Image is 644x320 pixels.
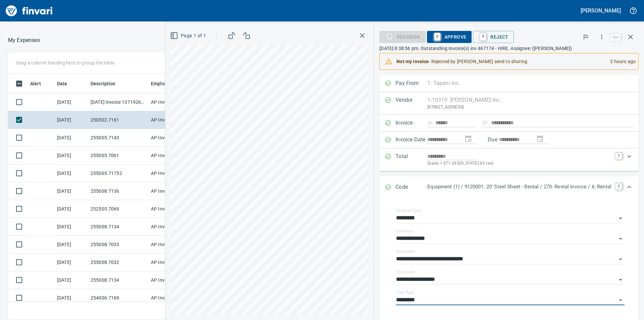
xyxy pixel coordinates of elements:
td: [DATE] [54,93,88,111]
td: 250502.7161 [88,111,148,129]
td: AP Invoices [148,236,199,254]
div: Expand [379,148,639,171]
span: Alert [30,80,41,88]
td: 255008.7134 [88,271,148,289]
label: Cost Type [396,290,414,294]
td: 254006.7169 [88,289,148,307]
td: [DATE] [54,289,88,307]
p: Code [395,183,427,192]
span: Alert [30,80,50,88]
td: 255008.7134 [88,218,148,236]
span: Approve [432,31,467,43]
td: AP Invoices [148,200,199,218]
td: [DATE] [54,165,88,182]
span: Date [57,80,67,88]
td: [DATE] [54,182,88,200]
td: AP Invoices [148,271,199,289]
td: 255008.7032 [88,254,148,271]
p: Drag a column heading here to group the table [16,59,114,66]
span: Description [91,80,124,88]
button: Open [616,214,625,223]
td: [DATE] [54,218,88,236]
span: Date [57,80,76,88]
button: Open [616,275,625,284]
td: AP Invoices [148,182,199,200]
button: Flag [578,30,593,44]
td: AP Invoices [148,165,199,182]
p: [DATE] 8:38:56 pm. Outstanding Invoice(s) inv 467174 - HIRE. Assignee: ([PERSON_NAME]) [379,45,639,52]
span: Employee [151,80,181,88]
div: - Rejected by [PERSON_NAME] send to shoring [396,55,605,67]
button: Open [616,234,625,243]
label: Equipment [396,249,416,254]
td: 255005.7143 [88,129,148,147]
td: AP Invoices [148,93,199,111]
td: [DATE] Invoice 13719262-001 from Sunstate Equipment Co (1-30297) [88,93,148,111]
button: Open [616,295,625,305]
td: [DATE] [54,111,88,129]
button: [PERSON_NAME] [579,5,623,16]
td: 255005.71752 [88,165,148,182]
td: 255005.7061 [88,147,148,165]
td: AP Invoices [148,147,199,165]
div: 3 hours ago [605,55,636,67]
button: More [594,30,609,44]
p: Total [395,152,427,167]
label: Expense Type [396,209,421,213]
td: AP Invoices [148,111,199,129]
td: 252505.7069 [88,200,148,218]
div: Reassign [379,34,425,39]
p: (basis + $71.69 [US_STATE] 6% tax) [427,160,611,167]
td: [DATE] [54,200,88,218]
nav: breadcrumb [8,36,40,44]
a: R [480,33,486,40]
a: C [615,183,622,190]
button: Open [616,255,625,264]
button: AApprove [427,31,472,43]
p: Equipment (1) / 9120001: 20' Steel Sheet - Rental / 270: Rental Invoice / 6: Rental [427,183,611,191]
label: Company [396,229,414,233]
span: Description [91,80,116,88]
a: T [615,152,622,159]
td: [DATE] [54,129,88,147]
span: Employee [151,80,172,88]
td: [DATE] [54,254,88,271]
td: 255008.7136 [88,182,148,200]
td: 255008.7033 [88,236,148,254]
a: A [434,33,440,40]
td: AP Invoices [148,129,199,147]
p: My Expenses [8,36,40,44]
span: Close invoice [609,29,639,45]
button: RReject [473,31,514,43]
img: Finvari [4,3,54,19]
strong: Not my invoice [396,59,429,64]
td: [DATE] [54,236,88,254]
td: AP Invoices [148,289,199,307]
button: Page 1 of 1 [169,30,209,42]
div: Expand [379,176,639,198]
td: [DATE] [54,147,88,165]
span: Page 1 of 1 [171,32,206,40]
h5: [PERSON_NAME] [581,7,621,14]
span: Reject [478,31,508,43]
td: AP Invoices [148,218,199,236]
label: Cost Code [396,270,415,274]
td: AP Invoices [148,254,199,271]
a: esc [611,34,621,41]
td: [DATE] [54,271,88,289]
